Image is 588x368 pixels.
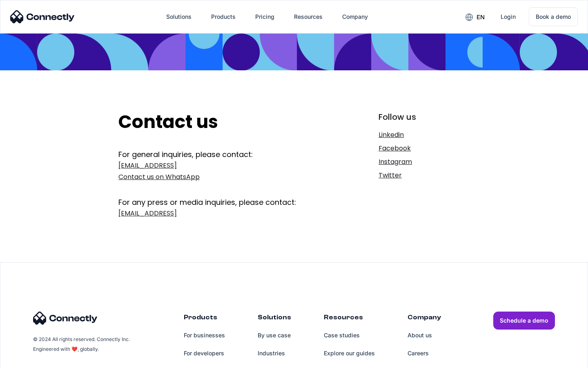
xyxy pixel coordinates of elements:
h2: Contact us [118,111,325,133]
div: Pricing [255,11,274,22]
a: Twitter [379,170,470,181]
div: For any press or media inquiries, please contact: [118,185,325,208]
a: Book a demo [529,7,578,26]
aside: Language selected: English [8,354,49,365]
div: Company [408,312,441,326]
img: Connectly Logo [10,10,75,23]
div: Products [184,312,225,326]
a: Login [494,7,522,27]
a: Instagram [379,156,470,168]
a: Case studies [324,326,375,344]
a: About us [408,326,441,344]
a: Careers [408,344,441,362]
a: Explore our guides [324,344,375,362]
a: Linkedin [379,129,470,141]
div: Resources [294,11,323,22]
a: Pricing [249,7,281,27]
a: Industries [258,344,291,362]
div: Company [342,11,368,22]
a: Facebook [379,143,470,154]
a: By use case [258,326,291,344]
div: Login [501,11,516,22]
div: en [477,11,485,23]
div: Products [211,11,236,22]
div: For general inquiries, please contact: [118,149,325,160]
div: Follow us [379,111,470,123]
ul: Language list [16,354,49,365]
div: © 2024 All rights reserved. Connectly Inc. Engineered with ❤️, globally. [33,334,131,354]
a: Schedule a demo [493,312,555,330]
a: [EMAIL_ADDRESS] [118,208,325,219]
div: Resources [324,312,375,326]
img: Connectly Logo [33,312,98,325]
div: Solutions [166,11,192,22]
a: For developers [184,344,225,362]
div: Solutions [258,312,291,326]
a: [EMAIL_ADDRESS]Contact us on WhatsApp [118,160,325,183]
a: For businesses [184,326,225,344]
